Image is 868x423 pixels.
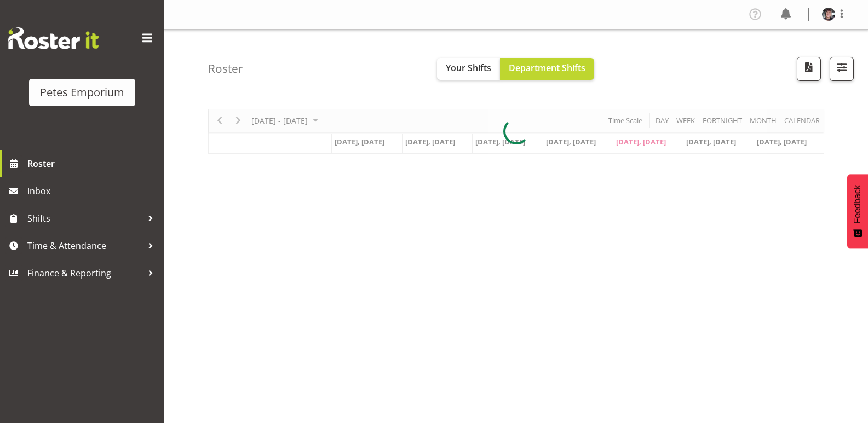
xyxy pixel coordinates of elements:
[509,62,585,74] span: Department Shifts
[27,183,159,199] span: Inbox
[446,62,491,74] span: Your Shifts
[27,210,142,227] span: Shifts
[500,58,594,80] button: Department Shifts
[797,57,821,81] button: Download a PDF of the roster according to the set date range.
[40,84,124,101] div: Petes Emporium
[27,237,142,254] span: Time & Attendance
[830,57,854,81] button: Filter Shifts
[27,265,142,281] span: Finance & Reporting
[27,155,159,172] span: Roster
[822,8,835,21] img: michelle-whaleb4506e5af45ffd00a26cc2b6420a9100.png
[853,185,863,223] span: Feedback
[208,62,243,75] h4: Roster
[8,27,99,49] img: Rosterit website logo
[437,58,500,80] button: Your Shifts
[847,174,868,248] button: Feedback - Show survey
